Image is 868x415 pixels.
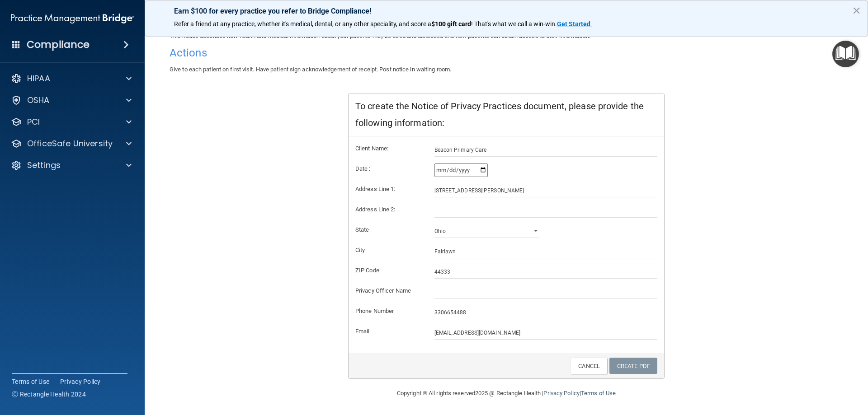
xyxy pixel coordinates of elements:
[27,38,90,51] h4: Compliance
[349,204,428,215] label: Address Line 2:
[557,20,590,28] strong: Get Started
[431,20,471,28] strong: $100 gift card
[349,265,428,276] label: ZIP Code
[557,20,592,28] a: Get Started
[349,163,428,174] label: Date :
[349,285,428,296] label: Privacy Officer Name
[609,358,657,374] a: Create PDF
[852,3,861,18] button: Close
[349,184,428,195] label: Address Line 1:
[349,245,428,256] label: City
[11,117,132,127] a: PCI
[27,117,40,127] p: PCI
[349,143,428,154] label: Client Name:
[170,66,451,73] span: Give to each patient on first visit. Have patient sign acknowledgement of receipt. Post notice in...
[11,73,132,84] a: HIPAA
[11,138,132,149] a: OfficeSafe University
[349,326,428,337] label: Email
[341,379,671,408] div: Copyright © All rights reserved 2025 @ Rectangle Health | |
[11,95,132,106] a: OSHA
[27,138,113,149] p: OfficeSafe University
[12,377,49,386] a: Terms of Use
[349,224,428,235] label: State
[11,160,132,171] a: Settings
[170,47,843,59] h4: Actions
[349,306,428,317] label: Phone Number
[27,95,50,106] p: OSHA
[174,20,431,28] span: Refer a friend at any practice, whether it's medical, dental, or any other speciality, and score a
[434,265,658,279] input: _____
[11,9,134,28] img: PMB logo
[571,358,607,374] a: Cancel
[581,390,616,396] a: Terms of Use
[60,377,101,386] a: Privacy Policy
[12,390,86,399] span: Ⓒ Rectangle Health 2024
[349,93,664,136] div: To create the Notice of Privacy Practices document, please provide the following information:
[27,73,50,84] p: HIPAA
[471,20,557,28] span: ! That's what we call a win-win.
[27,160,61,171] p: Settings
[174,7,839,15] p: Earn $100 for every practice you refer to Bridge Compliance!
[543,390,579,396] a: Privacy Policy
[832,41,859,67] button: Open Resource Center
